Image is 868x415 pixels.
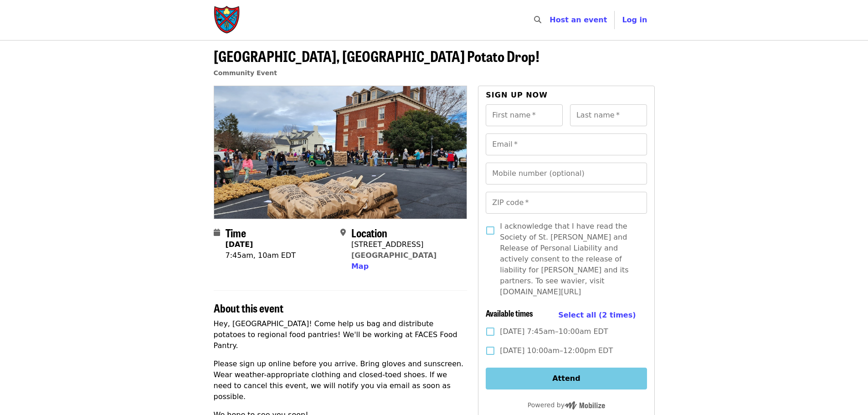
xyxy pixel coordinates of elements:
img: Society of St. Andrew - Home [214,5,241,35]
button: Map [351,261,369,272]
i: calendar icon [214,228,220,237]
span: Available times [486,307,533,319]
span: [DATE] 10:00am–12:00pm EDT [500,345,613,356]
i: map-marker-alt icon [340,228,346,237]
span: Select all (2 times) [558,311,636,319]
span: [GEOGRAPHIC_DATA], [GEOGRAPHIC_DATA] Potato Drop! [214,45,539,67]
input: Mobile number (optional) [486,163,647,184]
strong: [DATE] [226,240,253,249]
div: [STREET_ADDRESS] [351,239,437,250]
span: Location [351,225,387,241]
span: Sign up now [486,91,548,99]
img: Powered by Mobilize [565,401,605,410]
button: Log in [615,11,654,29]
input: Last name [570,104,647,126]
input: ZIP code [486,192,647,214]
p: Hey, [GEOGRAPHIC_DATA]! Come help us bag and distribute potatoes to regional food pantries! We'll... [214,318,467,351]
button: Select all (2 times) [558,308,636,322]
a: Community Event [214,69,277,77]
a: [GEOGRAPHIC_DATA] [351,251,437,260]
input: Email [486,133,647,155]
span: About this event [214,300,283,316]
span: Powered by [528,401,605,409]
span: Map [351,262,369,271]
p: Please sign up online before you arrive. Bring gloves and sunscreen. Wear weather-appropriate clo... [214,359,467,402]
span: I acknowledge that I have read the Society of St. [PERSON_NAME] and Release of Personal Liability... [500,221,639,297]
input: First name [486,104,563,126]
a: Host an event [550,15,607,24]
i: search icon [534,15,541,24]
span: Log in [622,15,647,24]
img: Farmville, VA Potato Drop! organized by Society of St. Andrew [214,86,467,218]
button: Attend [486,368,647,389]
input: Search [547,9,554,31]
div: 7:45am, 10am EDT [226,250,296,261]
span: Time [226,225,246,241]
span: [DATE] 7:45am–10:00am EDT [500,326,608,337]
